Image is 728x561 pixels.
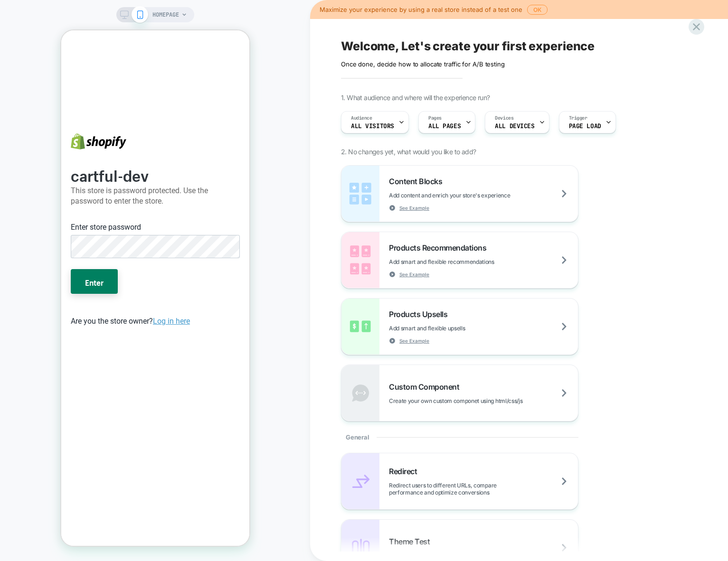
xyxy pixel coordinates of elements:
[351,123,394,130] span: All Visitors
[399,271,429,278] span: See Example
[9,131,87,155] b: cartful-dev
[152,7,179,22] span: HOMEPAGE
[569,123,601,130] span: Page Load
[341,421,578,453] div: General
[389,325,512,332] span: Add smart and flexible upsells
[341,93,490,102] span: 1. What audience and where will the experience run?
[341,148,476,156] span: 2. No changes yet, what would you like to add?
[389,192,558,199] span: Add content and enrich your store's experience
[389,537,435,546] span: Theme Test
[495,123,534,130] span: ALL DEVICES
[389,309,452,319] span: Products Upsells
[389,243,491,252] span: Products Recommendations
[428,123,461,130] span: ALL PAGES
[569,115,587,122] span: Trigger
[389,258,542,265] span: Add smart and flexible recommendations
[389,397,570,404] span: Create your own custom componet using html/css/js
[92,286,129,295] a: Log in here
[9,286,129,295] span: Are you the store owner?
[495,115,513,122] span: Devices
[389,382,464,392] span: Custom Component
[527,5,548,15] button: OK
[9,191,80,203] label: Enter store password
[389,177,447,186] span: Content Blocks
[9,239,57,263] button: Enter
[9,155,179,176] p: This store is password protected. Use the password to enter the store.
[351,115,372,122] span: Audience
[389,482,578,496] span: Redirect users to different URLs, compare performance and optimize conversions
[389,467,422,476] span: Redirect
[399,337,429,344] span: See Example
[428,115,442,122] span: Pages
[399,205,429,211] span: See Example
